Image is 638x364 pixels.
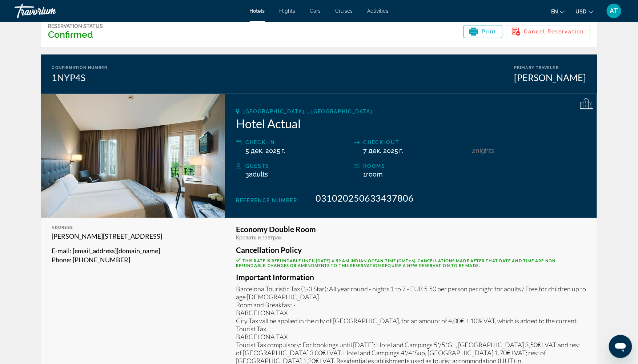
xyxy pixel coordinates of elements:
a: Cancel Reservation [506,27,590,35]
span: Room [366,170,383,178]
h3: Cancellation Policy [236,246,586,254]
a: Cruises [336,8,353,14]
button: Print [464,25,502,38]
span: Adults [249,170,268,178]
span: Reference Number [236,198,297,203]
div: 1NYP4S [52,72,108,83]
h3: Economy Double Room [236,225,586,233]
span: [GEOGRAPHIC_DATA], , [GEOGRAPHIC_DATA] [243,109,373,114]
span: 1 [364,170,383,178]
p: [PERSON_NAME][STREET_ADDRESS] [52,232,214,241]
a: Flights [280,8,296,14]
span: Nights [476,147,494,154]
span: : [PHONE_NUMBER] [70,256,131,264]
span: USD [576,9,587,15]
a: Hotels [250,8,265,14]
div: Confirmation Number [52,65,108,70]
a: Travorium [15,1,87,20]
div: Check-out [364,138,468,147]
span: Кровать и завтрак [236,235,282,240]
a: Cars [310,8,321,14]
div: Address [52,225,214,230]
button: User Menu [605,3,623,19]
div: Reservation Status [48,23,103,29]
div: rooms [364,162,468,170]
div: Primary Traveler [514,65,586,70]
button: Change currency [576,6,594,17]
span: 031020250633437806 [316,193,414,203]
span: This rate is refundable until . Cancellations made after that date and time are non-refundable. C... [236,258,557,268]
span: en [551,9,558,15]
h3: Confirmed [48,29,103,40]
span: Phone [52,256,70,264]
span: 5 дек. 2025 г. [245,147,285,154]
h2: Hotel Actual [236,116,586,131]
span: 7 дек. 2025 г. [364,147,404,154]
a: Activities [368,8,389,14]
iframe: Button to launch messaging window [609,335,632,358]
div: Check-in [245,138,350,147]
button: Cancel Reservation [506,25,590,38]
span: Print [482,29,497,35]
span: 3 [245,170,268,178]
span: [DATE] 4:59 AM Indian Ocean Time (GMT+6) [316,258,416,263]
h3: Important Information [236,273,586,281]
span: AT [610,7,618,15]
span: E-mail [52,247,70,255]
div: Guests [245,162,350,170]
button: Change language [551,6,565,17]
div: [PERSON_NAME] [514,72,586,83]
img: Hotel Actual [41,94,225,218]
span: : [EMAIL_ADDRESS][DOMAIN_NAME] [70,247,160,255]
span: 2 [472,147,476,154]
span: Cancel Reservation [524,29,584,35]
